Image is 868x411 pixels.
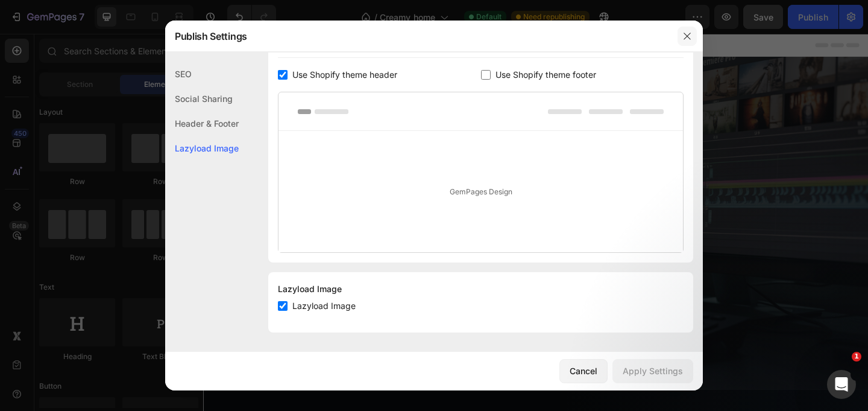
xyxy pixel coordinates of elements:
strong: scroll‑stopping edits in 48 hours or less [172,235,359,247]
span: 1 [852,352,861,362]
div: GemPages Design [278,131,683,252]
span: Rated 4.85/5 Based on 895 Reviews [69,92,230,104]
span: Use Shopify theme footer [495,68,596,82]
span: Lazyload Image [292,299,356,313]
span: Kick Off My First Edit >> [48,272,193,287]
div: Publish Settings [165,21,671,52]
div: Header & Footer [165,111,239,136]
button: Apply Settings [612,359,693,383]
iframe: Intercom live chat [827,370,856,399]
div: Cancel [570,365,597,377]
strong: Get reels that hit hard. Fast. [10,185,512,230]
div: Lazyload Image [278,282,684,296]
div: Lazyload Image [165,136,239,161]
button: Cancel [559,359,608,383]
span: 30‑day money‑back guarantee. No contracts. [25,304,228,316]
button: <p><span style="font-size:20px;">Kick Off My First Edit &gt;&gt;</span></p> [9,264,232,297]
div: Apply Settings [623,365,683,377]
p: Drop your footage. We’ll turn it into . [10,234,713,248]
strong: Start owning the feed. [10,138,409,183]
div: SEO [165,62,239,86]
div: Social Sharing [165,86,239,111]
span: Use Shopify theme header [292,68,397,82]
p: AI-powered reels editing team [10,111,713,135]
